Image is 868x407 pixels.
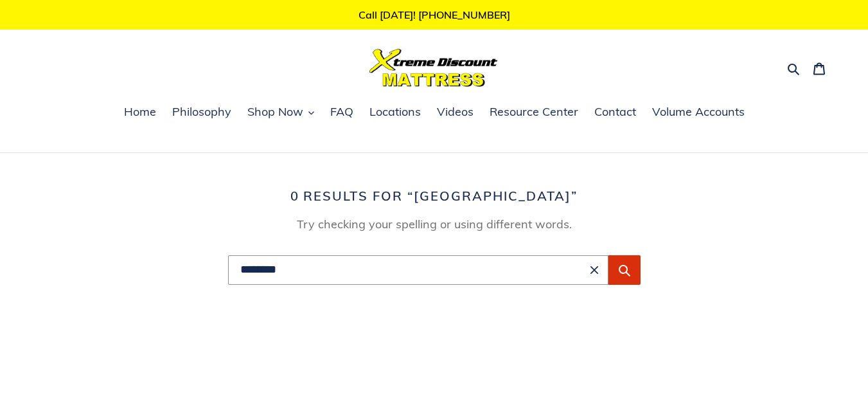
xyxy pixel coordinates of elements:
[483,103,585,122] a: Resource Center
[363,103,427,122] a: Locations
[490,104,578,120] span: Resource Center
[430,103,480,122] a: Videos
[118,103,163,122] a: Home
[241,103,321,122] button: Shop Now
[172,104,231,120] span: Philosophy
[166,103,238,122] a: Philosophy
[652,104,745,120] span: Volume Accounts
[369,49,498,87] img: Xtreme Discount Mattress
[247,104,303,120] span: Shop Now
[84,188,784,204] h1: 0 results for “[GEOGRAPHIC_DATA]”
[587,262,602,278] button: Clear search term
[228,255,608,285] input: Search
[588,103,642,122] a: Contact
[228,215,641,233] p: Try checking your spelling or using different words.
[324,103,360,122] a: FAQ
[646,103,751,122] a: Volume Accounts
[608,255,641,285] button: Submit
[437,104,474,120] span: Videos
[594,104,636,120] span: Contact
[369,104,421,120] span: Locations
[330,104,353,120] span: FAQ
[124,104,156,120] span: Home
